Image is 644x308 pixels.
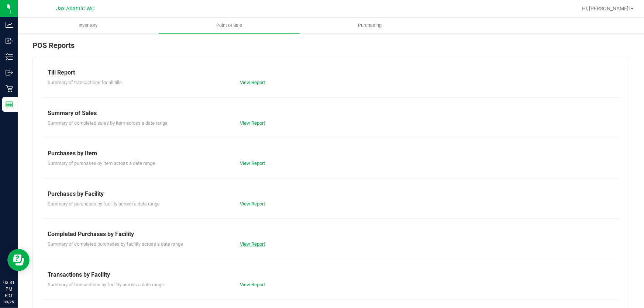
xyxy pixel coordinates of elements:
span: Summary of completed purchases by facility across a date range [48,241,183,247]
inline-svg: Reports [6,101,13,108]
a: View Report [240,80,265,85]
inline-svg: Outbound [6,69,13,76]
a: Point of Sale [159,18,300,33]
a: View Report [240,201,265,207]
div: Transactions by Facility [48,270,614,279]
div: Purchases by Facility [48,190,614,198]
span: Summary of transactions by facility across a date range [48,282,164,287]
span: Summary of purchases by item across a date range [48,160,155,166]
span: Summary of completed sales by item across a date range [48,120,168,126]
a: View Report [240,282,265,287]
span: Hi, [PERSON_NAME]! [582,6,630,11]
inline-svg: Inbound [6,37,13,45]
p: 03:31 PM EDT [3,279,14,299]
div: Till Report [48,68,614,77]
inline-svg: Analytics [6,21,13,29]
a: Inventory [18,18,159,33]
inline-svg: Retail [6,85,13,92]
a: View Report [240,241,265,247]
p: 09/25 [3,299,14,305]
span: Jax Atlantic WC [56,6,94,12]
div: POS Reports [32,40,629,57]
span: Summary of purchases by facility across a date range [48,201,160,207]
span: Summary of transactions for all tills [48,80,122,85]
a: Purchasing [300,18,441,33]
inline-svg: Inventory [6,53,13,60]
iframe: Resource center [7,249,30,271]
div: Summary of Sales [48,109,614,118]
div: Purchases by Item [48,149,614,158]
a: View Report [240,120,265,126]
div: Completed Purchases by Facility [48,230,614,239]
span: Point of Sale [206,22,252,29]
span: Purchasing [348,22,392,29]
span: Inventory [69,22,107,29]
a: View Report [240,160,265,166]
